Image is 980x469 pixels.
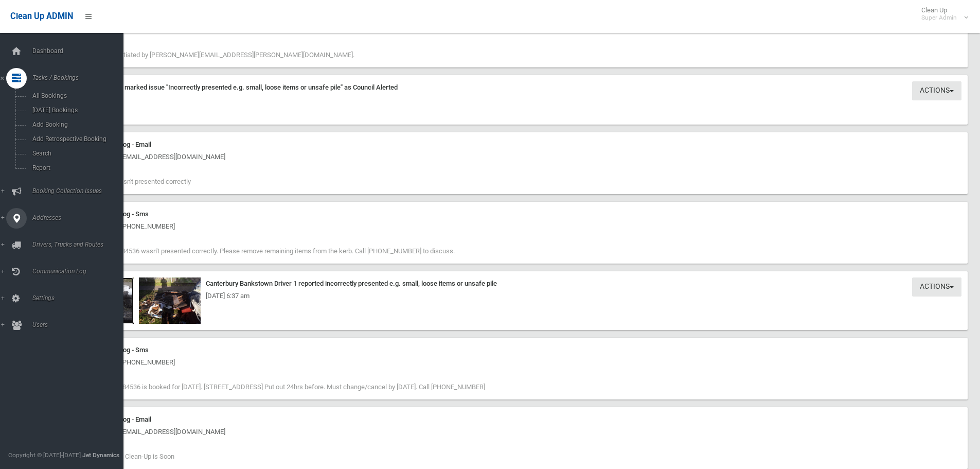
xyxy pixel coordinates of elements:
div: [DATE] 9:03 am - [PHONE_NUMBER] [72,356,961,369]
span: Your Clean-Up #484536 is booked for [DATE]. [STREET_ADDRESS] Put out 24hrs before. Must change/ca... [72,383,485,391]
small: Super Admin [921,14,957,22]
span: Communication Log [29,268,131,275]
span: Tasks / Bookings [29,74,131,81]
span: Report [29,164,122,171]
span: Add Booking [29,121,122,128]
span: Booking edited initiated by [PERSON_NAME][EMAIL_ADDRESS][PERSON_NAME][DOMAIN_NAME]. [72,51,354,59]
button: Actions [912,277,961,297]
span: Your clean-up #484536 wasn't presented correctly. Please remove remaining items from the kerb. Ca... [72,247,455,255]
div: [DATE] 6:37 am [72,290,961,302]
div: [DATE] 6:38 am - [EMAIL_ADDRESS][DOMAIN_NAME] [72,151,961,163]
span: Copyright © [DATE]-[DATE] [8,451,81,459]
div: Communication Log - Email [72,413,961,426]
img: 2025-09-2306.37.367815801548225229833.jpg [139,277,201,324]
span: Users [29,321,131,328]
div: [DATE] 8:34 am [72,94,961,106]
span: Search [29,150,122,157]
div: [PERSON_NAME] marked issue "Incorrectly presented e.g. small, loose items or unsafe pile" as Coun... [72,81,961,94]
div: Communication Log - Email [72,138,961,151]
div: Communication Log - Sms [72,344,961,356]
span: Settings [29,294,131,302]
span: Your Clean-Up wasn't presented correctly [72,178,191,185]
span: [DATE] Bookings [29,107,122,114]
span: Clean Up ADMIN [10,11,73,21]
span: Booking Collection Issues [29,187,131,195]
span: Drivers, Trucks and Routes [29,241,131,248]
span: Dashboard [29,47,131,55]
div: Canterbury Bankstown Driver 1 reported incorrectly presented e.g. small, loose items or unsafe pile [72,277,961,290]
div: [DATE] 9:03 am - [EMAIL_ADDRESS][DOMAIN_NAME] [72,426,961,438]
span: Addresses [29,214,131,221]
span: Clean Up [916,6,967,22]
div: [DATE] 6:37 am - [PHONE_NUMBER] [72,220,961,233]
button: Actions [912,81,961,100]
strong: Jet Dynamics [82,451,119,459]
span: All Bookings [29,92,122,99]
span: Add Retrospective Booking [29,135,122,143]
div: Communication Log - Sms [72,208,961,220]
